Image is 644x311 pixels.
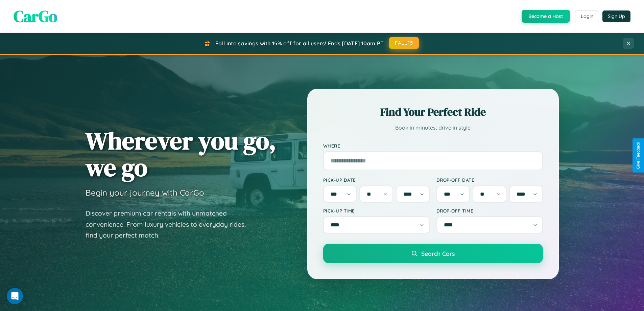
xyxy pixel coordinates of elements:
span: CarGo [14,5,57,27]
button: FALL15 [389,37,419,49]
p: Discover premium car rentals with unmatched convenience. From luxury vehicles to everyday rides, ... [86,208,255,241]
button: Sign Up [602,10,630,22]
span: Fall into savings with 15% off for all users! Ends [DATE] 10am PT. [215,40,385,47]
p: Book in minutes, drive in style [323,123,543,133]
label: Drop-off Time [436,208,543,214]
div: Give Feedback [636,142,641,169]
label: Pick-up Date [323,177,430,183]
h2: Find Your Perfect Ride [323,105,543,119]
button: Login [575,10,599,22]
label: Pick-up Time [323,208,430,214]
button: Become a Host [522,10,570,23]
label: Drop-off Date [436,177,543,183]
h1: Wherever you go, we go [86,127,276,181]
h3: Begin your journey with CarGo [86,187,204,198]
button: Search Cars [323,244,543,263]
div: Open Intercom Messenger [7,288,23,304]
label: Where [323,143,543,149]
span: Search Cars [421,250,455,257]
